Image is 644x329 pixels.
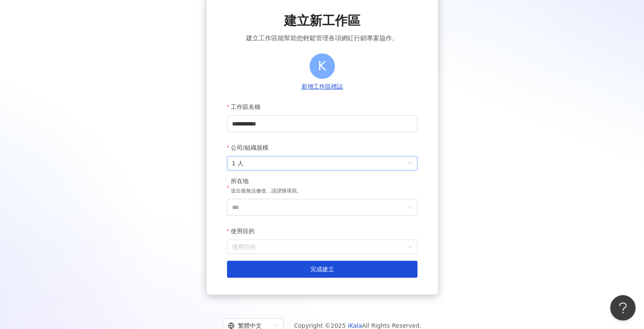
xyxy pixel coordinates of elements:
[227,261,417,278] button: 完成建立
[348,322,362,329] a: iKala
[231,177,302,186] div: 所在地
[227,115,417,132] input: 工作區名稱
[310,266,334,273] span: 完成建立
[227,223,261,240] label: 使用目的
[231,187,302,195] p: 送出後無法修改，請謹慎填寫。
[246,33,398,43] span: 建立工作區能幫助您輕鬆管理各項網紅行銷專案協作。
[610,295,636,321] iframe: Help Scout Beacon - Open
[299,82,345,92] button: 新增工作區標誌
[284,12,360,30] span: 建立新工作區
[227,139,275,156] label: 公司/組織規模
[407,205,412,210] span: down
[227,98,267,115] label: 工作區名稱
[318,56,326,76] span: K
[232,156,412,170] span: 1 人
